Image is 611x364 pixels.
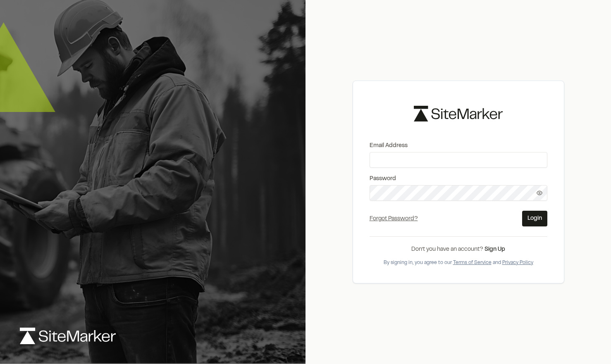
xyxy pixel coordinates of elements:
a: Forgot Password? [370,216,418,221]
label: Password [370,174,547,183]
div: Don’t you have an account? [370,245,547,254]
button: Privacy Policy [502,259,533,266]
a: Sign Up [485,247,505,252]
img: logo-white-rebrand.svg [20,328,116,344]
button: Terms of Service [453,259,492,266]
div: By signing in, you agree to our and [370,259,547,266]
img: logo-black-rebrand.svg [414,106,503,121]
button: Login [522,211,547,226]
label: Email Address [370,141,547,150]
